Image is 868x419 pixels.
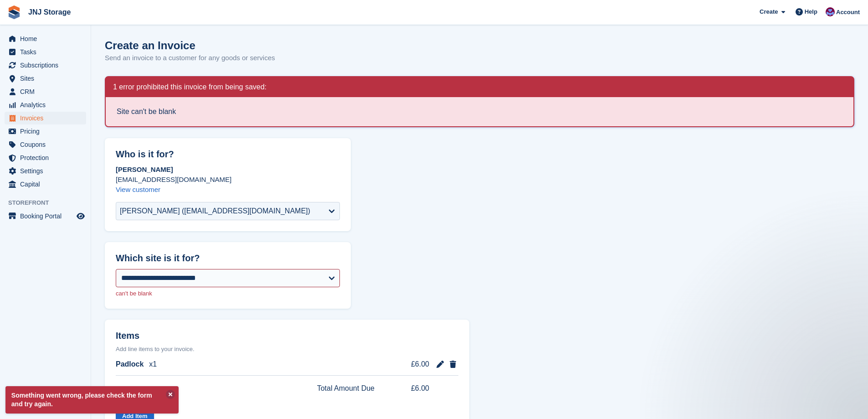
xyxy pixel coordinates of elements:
li: Site can't be blank [117,106,842,117]
span: Coupons [20,138,75,151]
span: Protection [20,151,75,164]
span: Tasks [20,46,75,58]
a: Preview store [75,211,86,222]
span: Storefront [8,198,91,207]
span: CRM [20,85,75,98]
a: menu [5,46,86,58]
span: Padlock [116,359,144,370]
span: £6.00 [395,359,429,370]
a: menu [5,165,86,177]
p: can't be blank [116,289,340,298]
img: Jonathan Scrase [826,7,835,16]
a: JNJ Storage [25,5,74,20]
p: Send an invoice to a customer for any goods or services [105,53,275,63]
h2: 1 error prohibited this invoice from being saved: [113,83,267,92]
span: £6.00 [395,383,429,394]
a: menu [5,125,86,138]
a: menu [5,112,86,124]
a: menu [5,85,86,98]
span: x1 [149,359,157,370]
a: menu [5,151,86,164]
p: [EMAIL_ADDRESS][DOMAIN_NAME] [116,175,340,185]
span: Home [20,32,75,45]
p: Add line items to your invoice. [116,345,458,354]
h2: Which site is it for? [116,253,340,264]
div: [PERSON_NAME] ([EMAIL_ADDRESS][DOMAIN_NAME]) [120,206,310,217]
a: menu [5,98,86,111]
span: Booking Portal [20,210,75,222]
span: Settings [20,165,75,177]
span: Total Amount Due [317,383,375,394]
a: menu [5,59,86,72]
span: Analytics [20,98,75,111]
span: Sites [20,72,75,85]
span: Subscriptions [20,59,75,72]
span: Help [805,7,817,16]
a: menu [5,72,86,85]
img: stora-icon-8386f47178a22dfd0bd8f6a31ec36ba5ce8667c1dd55bd0f319d3a0aa187defe.svg [7,5,21,19]
h1: Create an Invoice [105,39,275,52]
a: menu [5,138,86,151]
a: menu [5,210,86,222]
span: Create [760,7,778,16]
a: View customer [116,186,160,193]
span: Account [836,8,860,17]
h2: Who is it for? [116,149,340,160]
a: menu [5,178,86,191]
a: menu [5,32,86,45]
span: Capital [20,178,75,191]
span: Pricing [20,125,75,138]
span: Invoices [20,112,75,124]
p: [PERSON_NAME] [116,165,340,175]
h2: Items [116,331,458,343]
p: Something went wrong, please check the form and try again. [5,386,179,414]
